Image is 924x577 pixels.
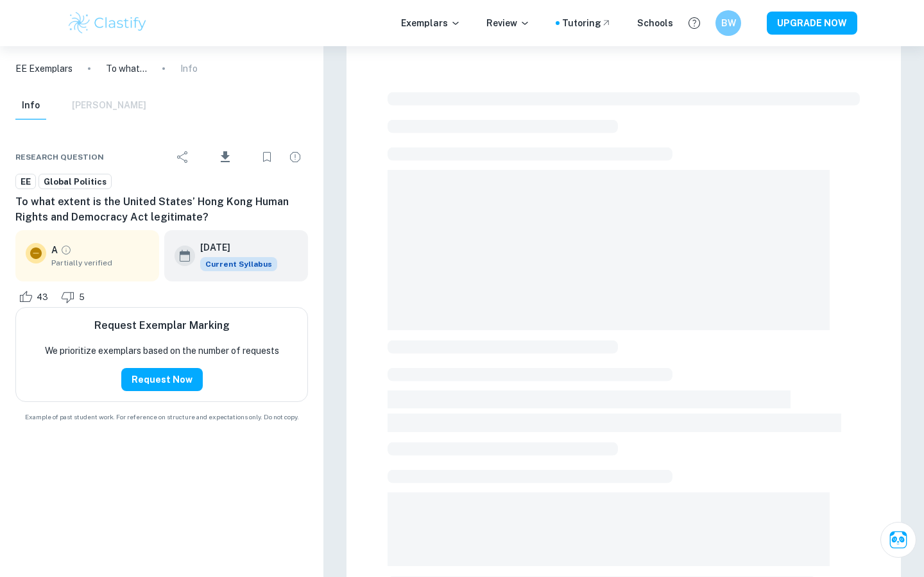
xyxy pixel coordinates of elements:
[72,291,92,304] span: 5
[15,174,36,190] a: EE
[562,16,612,30] a: Tutoring
[200,240,267,255] h6: [DATE]
[715,10,741,36] button: BW
[39,176,111,188] span: Global Politics
[121,368,203,391] button: Request Now
[94,318,230,333] h6: Request Exemplar Marking
[67,10,148,36] img: Clastify logo
[282,144,308,170] div: Report issue
[51,243,58,257] p: A
[15,92,46,120] button: Info
[180,62,198,76] p: Info
[401,16,461,30] p: Exemplars
[721,16,736,30] h6: BW
[170,144,196,170] div: Share
[60,244,72,256] a: Grade partially verified
[15,287,55,307] div: Like
[15,412,308,422] span: Example of past student work. For reference on structure and expectations only. Do not copy.
[637,16,673,30] a: Schools
[683,12,705,34] button: Help and Feedback
[38,174,112,190] a: Global Politics
[15,62,73,76] a: EE Exemplars
[254,144,280,170] div: Bookmark
[15,194,308,225] h6: To what extent is the United States’ Hong Kong Human Rights and Democracy Act legitimate?
[45,344,279,358] p: We prioritize exemplars based on the number of requests
[486,16,530,30] p: Review
[880,522,916,558] button: Ask Clai
[767,12,857,35] button: UPGRADE NOW
[51,257,149,269] span: Partially verified
[200,257,277,271] div: This exemplar is based on the current syllabus. Feel free to refer to it for inspiration/ideas wh...
[58,287,92,307] div: Dislike
[198,140,252,174] div: Download
[16,176,35,188] span: EE
[106,62,147,76] p: To what extent is the United States’ Hong Kong Human Rights and Democracy Act legitimate?
[15,151,104,163] span: Research question
[30,291,55,304] span: 43
[200,257,277,271] span: Current Syllabus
